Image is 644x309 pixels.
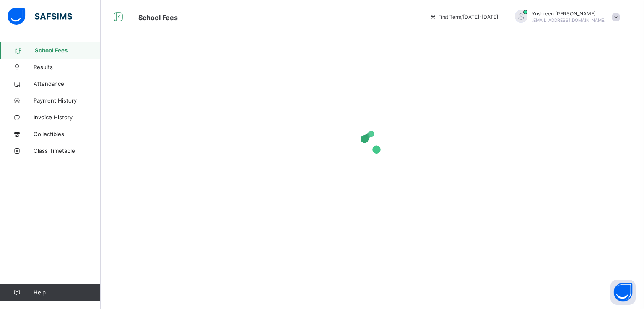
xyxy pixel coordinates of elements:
[34,147,101,154] span: Class Timetable
[34,131,101,137] span: Collectibles
[8,8,72,25] img: safsims
[532,18,606,23] span: [EMAIL_ADDRESS][DOMAIN_NAME]
[34,289,100,296] span: Help
[506,10,624,24] div: YushreenHisaund
[34,64,101,70] span: Results
[34,80,101,87] span: Attendance
[532,10,606,17] span: Yushreen [PERSON_NAME]
[35,47,101,54] span: School Fees
[34,97,101,104] span: Payment History
[430,14,498,20] span: session/term information
[138,13,178,22] span: School Fees
[34,114,101,121] span: Invoice History
[610,280,636,305] button: Open asap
